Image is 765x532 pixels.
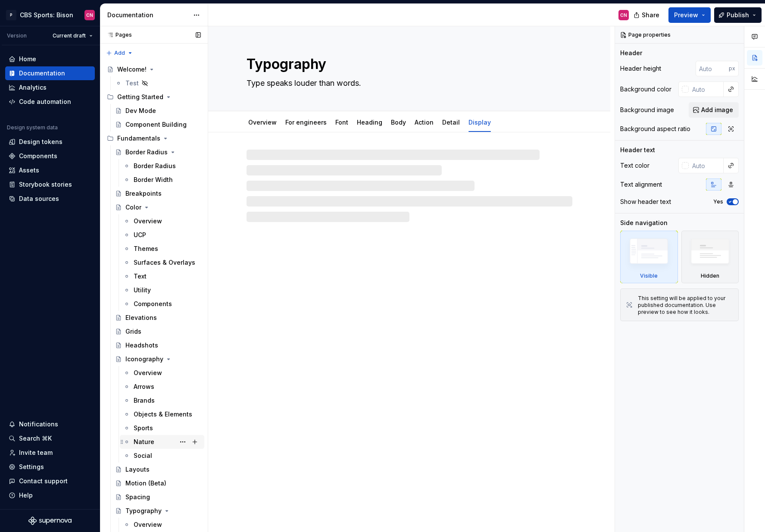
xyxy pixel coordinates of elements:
[134,382,154,391] div: Arrows
[120,435,204,449] a: Nature
[49,30,97,42] button: Current draft
[112,504,204,518] a: Typography
[442,119,460,126] a: Detail
[19,491,33,500] div: Help
[439,113,463,131] div: Detail
[103,131,204,145] div: Fundamentals
[120,407,204,421] a: Objects & Elements
[7,32,27,39] div: Version
[713,198,723,205] label: Yes
[134,410,192,419] div: Objects & Elements
[620,231,678,283] div: Visible
[112,187,204,200] a: Breakpoints
[415,119,434,126] a: Action
[19,69,65,78] div: Documentation
[134,217,162,225] div: Overview
[620,197,671,206] div: Show header text
[19,463,44,471] div: Settings
[120,518,204,532] a: Overview
[19,180,72,189] div: Storybook stories
[53,32,86,39] span: Current draft
[19,138,62,146] div: Design tokens
[125,355,163,363] div: Iconography
[134,286,151,294] div: Utility
[112,463,204,476] a: Layouts
[120,394,204,407] a: Brands
[5,52,95,66] a: Home
[120,380,204,394] a: Arrows
[5,95,95,109] a: Code automation
[620,180,662,189] div: Text alignment
[86,12,93,19] div: CN
[120,214,204,228] a: Overview
[19,166,39,175] div: Assets
[282,113,330,131] div: For engineers
[689,102,739,118] button: Add image
[120,242,204,256] a: Themes
[112,104,204,118] a: Dev Mode
[714,7,762,23] button: Publish
[114,50,125,56] span: Add
[28,516,72,525] a: Supernova Logo
[332,113,352,131] div: Font
[134,258,195,267] div: Surfaces & Overlays
[5,446,95,460] a: Invite team
[120,256,204,269] a: Surfaces & Overlays
[120,228,204,242] a: UCP
[19,152,57,160] div: Components
[674,11,698,19] span: Preview
[134,231,146,239] div: UCP
[103,47,136,59] button: Add
[134,300,172,308] div: Components
[125,79,139,88] div: Test
[125,507,162,515] div: Typography
[5,81,95,94] a: Analytics
[125,203,141,212] div: Color
[134,424,153,432] div: Sports
[120,366,204,380] a: Overview
[701,106,733,114] span: Add image
[681,231,739,283] div: Hidden
[19,477,68,485] div: Contact support
[468,119,491,126] a: Display
[112,145,204,159] a: Border Radius
[107,11,189,19] div: Documentation
[620,12,627,19] div: CN
[387,113,409,131] div: Body
[125,479,166,488] div: Motion (Beta)
[120,421,204,435] a: Sports
[245,76,571,90] textarea: Type speaks louder than words.
[134,162,176,170] div: Border Radius
[5,460,95,474] a: Settings
[120,269,204,283] a: Text
[6,10,16,20] div: P
[248,119,277,126] a: Overview
[5,135,95,149] a: Design tokens
[5,474,95,488] button: Contact support
[19,420,58,429] div: Notifications
[125,148,168,156] div: Border Radius
[642,11,659,19] span: Share
[125,327,141,336] div: Grids
[629,7,665,23] button: Share
[112,352,204,366] a: Iconography
[245,54,571,75] textarea: Typography
[112,76,204,90] a: Test
[620,85,671,94] div: Background color
[727,11,749,19] span: Publish
[120,283,204,297] a: Utility
[19,434,52,443] div: Search ⌘K
[640,272,658,279] div: Visible
[689,81,724,97] input: Auto
[668,7,711,23] button: Preview
[391,119,406,126] a: Body
[112,311,204,325] a: Elevations
[353,113,386,131] div: Heading
[125,106,156,115] div: Dev Mode
[19,194,59,203] div: Data sources
[125,465,150,474] div: Layouts
[134,272,147,281] div: Text
[134,451,152,460] div: Social
[120,449,204,463] a: Social
[5,178,95,191] a: Storybook stories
